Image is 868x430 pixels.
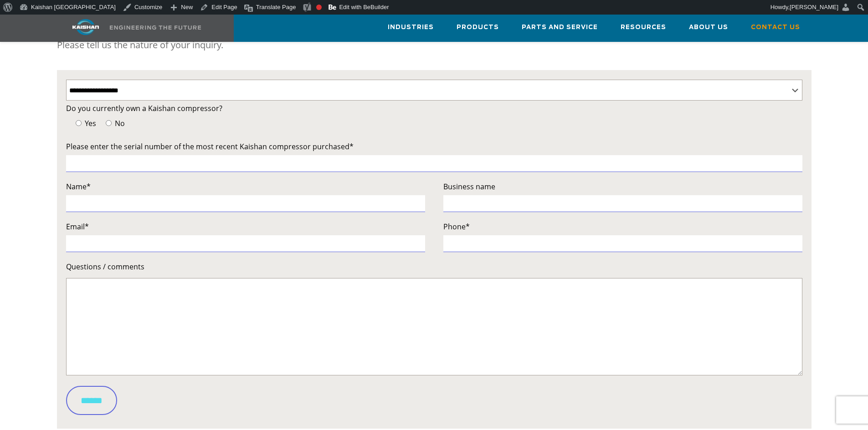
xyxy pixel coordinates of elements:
a: About Us [689,15,728,40]
input: No [106,120,112,126]
span: Industries [388,22,434,33]
span: About Us [689,22,728,33]
span: Contact Us [751,22,800,33]
label: Name* [66,180,425,193]
span: [PERSON_NAME] [790,4,838,10]
label: Business name [443,180,802,193]
a: Contact Us [751,15,800,40]
input: Yes [76,120,82,126]
label: Email* [66,220,425,233]
label: Please enter the serial number of the most recent Kaishan compressor purchased* [66,140,802,153]
img: Engineering the future [110,25,201,30]
a: Products [457,15,499,40]
a: Parts and Service [522,15,598,40]
label: Phone* [443,220,802,233]
span: Resources [621,22,666,33]
span: Yes [83,118,96,128]
label: Do you currently own a Kaishan compressor? [66,102,802,115]
img: kaishan logo [51,19,120,35]
p: Please tell us the nature of your inquiry. [57,36,812,54]
span: Parts and Service [522,22,598,33]
span: No [113,118,125,128]
form: Contact form [66,102,802,422]
a: Industries [388,15,434,40]
div: Focus keyphrase not set [316,5,322,10]
a: Kaishan USA [51,15,213,42]
span: Products [457,22,499,33]
a: Resources [621,15,666,40]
